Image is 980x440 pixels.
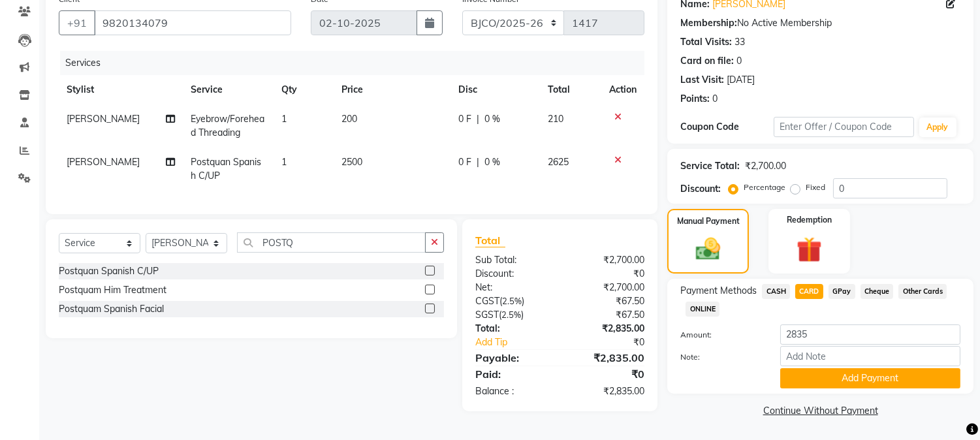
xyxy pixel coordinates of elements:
span: ONLINE [686,302,719,317]
div: Postquan Spanish C/UP [59,264,159,278]
div: [DATE] [727,73,755,87]
div: ( ) [466,294,560,308]
span: | [477,112,479,126]
span: 0 % [484,155,500,169]
th: Stylist [59,75,183,104]
span: 2625 [548,156,569,168]
div: Total Visits: [680,35,732,49]
span: 2.5% [502,296,522,306]
div: ₹0 [576,336,655,349]
span: Eyebrow/Forehead Threading [191,113,265,138]
th: Service [183,75,274,104]
span: 0 F [458,112,471,126]
div: Discount: [680,182,721,196]
div: Service Total: [680,159,740,173]
span: Other Cards [898,284,947,299]
input: Search by Name/Mobile/Email/Code [94,10,291,35]
div: Coupon Code [680,120,774,134]
span: 1 [281,156,287,168]
span: [PERSON_NAME] [67,156,140,168]
a: Add Tip [466,336,576,349]
div: Last Visit: [680,73,724,87]
div: ₹2,700.00 [560,253,655,267]
span: Cheque [861,284,894,299]
div: Total: [466,322,560,336]
div: Balance : [466,385,560,398]
img: _gift.svg [789,234,830,266]
span: 200 [341,113,357,125]
div: ₹67.50 [560,294,655,308]
input: Add Note [780,346,960,366]
label: Fixed [806,181,825,193]
th: Qty [274,75,334,104]
div: ₹2,835.00 [560,385,655,398]
span: SGST [475,309,499,321]
div: Postquam Him Treatment [59,283,166,297]
span: CARD [795,284,823,299]
th: Action [601,75,644,104]
input: Amount [780,324,960,345]
div: Net: [466,281,560,294]
label: Percentage [744,181,785,193]
label: Manual Payment [677,215,740,227]
div: Payable: [466,350,560,366]
div: 0 [736,54,742,68]
div: ₹0 [560,366,655,382]
label: Redemption [787,214,832,226]
th: Disc [450,75,540,104]
a: Continue Without Payment [670,404,971,418]
span: [PERSON_NAME] [67,113,140,125]
span: Total [475,234,505,247]
span: Postquan Spanish C/UP [191,156,262,181]
div: 0 [712,92,718,106]
span: CASH [762,284,790,299]
div: Card on file: [680,54,734,68]
span: 210 [548,113,564,125]
div: Membership: [680,16,737,30]
img: _cash.svg [688,235,727,263]
div: ₹2,835.00 [560,322,655,336]
button: +91 [59,10,95,35]
div: Sub Total: [466,253,560,267]
div: Discount: [466,267,560,281]
div: Points: [680,92,710,106]
input: Enter Offer / Coupon Code [774,117,913,137]
button: Apply [919,118,956,137]
span: 0 F [458,155,471,169]
span: GPay [829,284,855,299]
span: CGST [475,295,499,307]
div: ₹2,835.00 [560,350,655,366]
div: 33 [735,35,745,49]
span: Payment Methods [680,284,757,298]
span: 1 [281,113,287,125]
div: ₹2,700.00 [560,281,655,294]
th: Total [541,75,602,104]
label: Amount: [671,329,770,341]
div: ₹2,700.00 [745,159,786,173]
div: Services [60,51,654,75]
div: Postquam Spanish Facial [59,302,164,316]
span: | [477,155,479,169]
span: 2.5% [501,309,521,320]
div: ( ) [466,308,560,322]
div: ₹67.50 [560,308,655,322]
input: Search or Scan [237,232,426,253]
span: 2500 [341,156,362,168]
div: Paid: [466,366,560,382]
div: No Active Membership [680,16,960,30]
span: 0 % [484,112,500,126]
div: ₹0 [560,267,655,281]
button: Add Payment [780,368,960,388]
th: Price [334,75,450,104]
label: Note: [671,351,770,363]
